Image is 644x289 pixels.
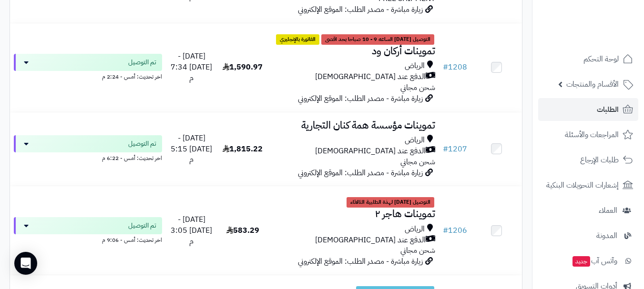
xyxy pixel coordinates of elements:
[321,34,434,45] span: التوصيل [DATE] الساعه 9 - 10 صباحا بحد اقصى
[400,82,435,93] span: شحن مجاني
[597,103,619,116] span: الطلبات
[546,179,619,192] span: إشعارات التحويلات البنكية
[223,61,263,73] span: 1,590.97
[538,48,638,70] a: لوحة التحكم
[405,60,425,71] span: الرياض
[572,256,590,267] span: جديد
[443,61,467,73] a: #1208
[171,214,212,247] span: [DATE] - [DATE] 3:05 م
[298,256,423,267] span: زيارة مباشرة - مصدر الطلب: الموقع الإلكتروني
[171,50,212,84] span: [DATE] - [DATE] 7:34 م
[298,4,423,15] span: زيارة مباشرة - مصدر الطلب: الموقع الإلكتروني
[405,135,425,146] span: الرياض
[596,229,617,242] span: المدونة
[538,123,638,146] a: المراجعات والأسئلة
[400,156,435,168] span: شحن مجاني
[538,199,638,222] a: العملاء
[538,98,638,121] a: الطلبات
[298,93,423,104] span: زيارة مباشرة - مصدر الطلب: الموقع الإلكتروني
[538,149,638,171] a: طلبات الإرجاع
[128,221,156,230] span: تم التوصيل
[443,61,448,73] span: #
[583,52,619,66] span: لوحة التحكم
[443,143,448,155] span: #
[538,249,638,272] a: وآتس آبجديد
[14,71,162,81] div: اخر تحديث: أمس - 2:24 م
[171,132,212,166] span: [DATE] - [DATE] 5:15 م
[128,58,156,67] span: تم التوصيل
[580,153,619,167] span: طلبات الإرجاع
[443,225,448,236] span: #
[226,225,259,236] span: 583.29
[272,46,435,57] h3: تموينات أركان ود
[347,197,434,208] span: التوصيل [DATE] لهذة الطلبية الثالاثاء
[276,34,319,45] span: الفاتورة بالإنجليزي
[223,143,263,155] span: 1,815.22
[599,204,617,217] span: العملاء
[565,128,619,141] span: المراجعات والأسئلة
[298,167,423,179] span: زيارة مباشرة - مصدر الطلب: الموقع الإلكتروني
[579,24,635,44] img: logo-2.png
[538,174,638,197] a: إشعارات التحويلات البنكية
[538,224,638,247] a: المدونة
[14,152,162,162] div: اخر تحديث: أمس - 6:22 م
[566,78,619,91] span: الأقسام والمنتجات
[572,254,617,268] span: وآتس آب
[443,143,467,155] a: #1207
[443,225,467,236] a: #1206
[272,120,435,131] h3: تموينات مؤسسة همة كنان التجارية
[405,224,425,235] span: الرياض
[315,71,426,82] span: الدفع عند [DEMOGRAPHIC_DATA]
[14,234,162,244] div: اخر تحديث: أمس - 9:06 م
[14,252,37,275] div: Open Intercom Messenger
[128,139,156,149] span: تم التوصيل
[400,245,435,256] span: شحن مجاني
[315,235,426,246] span: الدفع عند [DEMOGRAPHIC_DATA]
[315,146,426,157] span: الدفع عند [DEMOGRAPHIC_DATA]
[272,209,435,219] h3: تموينات هاجر ٢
